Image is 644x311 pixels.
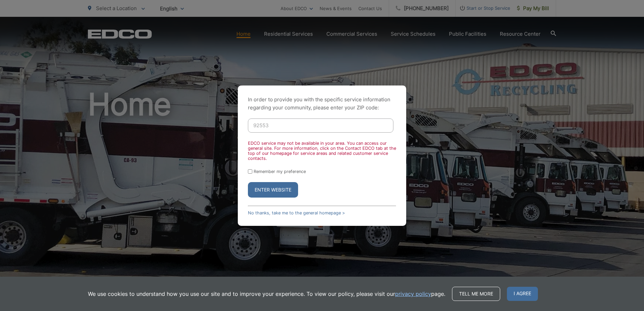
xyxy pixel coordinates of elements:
div: EDCO service may not be available in your area. You can access our general site. For more informa... [248,141,396,161]
button: Enter Website [248,182,298,198]
p: In order to provide you with the specific service information regarding your community, please en... [248,96,396,112]
span: I agree [507,287,538,301]
p: We use cookies to understand how you use our site and to improve your experience. To view our pol... [88,290,445,298]
a: Tell me more [452,287,500,301]
input: Enter ZIP Code [248,118,393,133]
a: No thanks, take me to the general homepage > [248,210,345,215]
label: Remember my preference [254,169,306,174]
a: privacy policy [395,290,431,298]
